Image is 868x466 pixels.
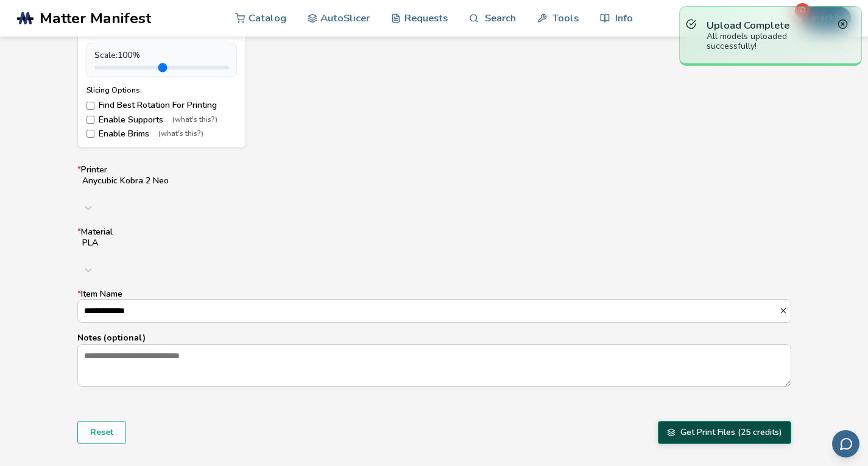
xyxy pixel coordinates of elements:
[77,421,126,444] button: Reset
[86,30,237,39] div: File Size: 0.45MB
[82,238,786,248] div: PLA
[77,227,791,281] label: Material
[86,115,237,125] label: Enable Supports
[832,430,859,457] button: Send feedback via email
[658,421,791,444] button: Get Print Files (25 credits)
[77,165,791,219] label: Printer
[78,300,779,322] input: *Item Name
[82,176,786,186] div: Anycubic Kobra 2 Neo
[172,116,217,124] span: (what's this?)
[158,130,203,138] span: (what's this?)
[78,345,791,386] textarea: Notes (optional)
[86,86,237,94] div: Slicing Options:
[86,102,94,110] input: Find Best Rotation For Printing
[779,306,791,315] button: *Item Name
[707,32,834,51] div: All models uploaded successfully!
[40,10,151,27] span: Matter Manifest
[86,116,94,124] input: Enable Supports(what's this?)
[77,331,791,344] p: Notes (optional)
[86,130,94,138] input: Enable Brims(what's this?)
[86,129,237,139] label: Enable Brims
[86,101,237,110] label: Find Best Rotation For Printing
[94,51,140,60] span: Scale: 100 %
[707,19,834,32] p: Upload Complete
[77,289,791,322] label: Item Name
